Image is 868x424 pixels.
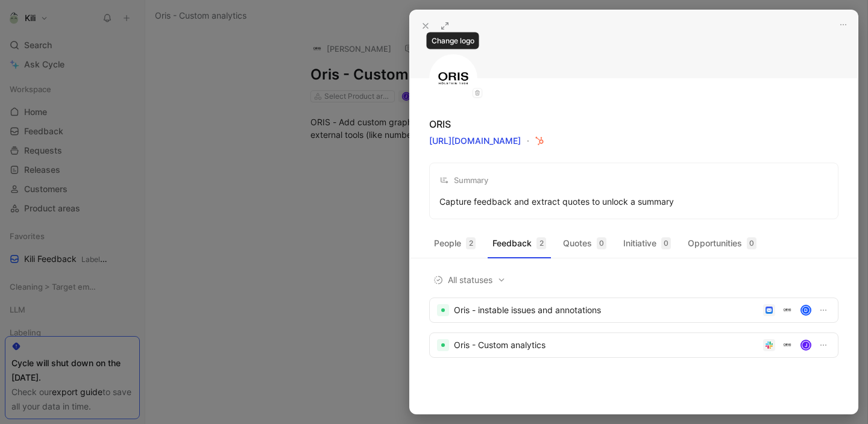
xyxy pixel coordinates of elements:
[429,136,521,146] a: [URL][DOMAIN_NAME]
[661,237,671,249] div: 0
[618,234,676,253] button: Initiative
[429,298,838,323] a: Oris - instable issues and annotationsD
[429,332,838,358] a: Oris - Custom analyticsJ
[747,237,756,249] div: 0
[536,237,546,249] div: 2
[454,338,758,352] div: Oris - Custom analytics
[429,117,451,131] div: ORIS
[454,303,758,317] div: Oris - instable issues and annotations
[597,237,606,249] div: 0
[781,339,793,351] img: oris.ch
[439,173,488,187] div: Summary
[429,54,477,102] img: logo
[488,234,551,253] button: Feedback
[558,234,611,253] button: Quotes
[433,273,506,287] span: All statuses
[781,304,793,316] img: oris.ch
[802,341,810,349] div: J
[683,234,761,253] button: Opportunities
[802,306,810,314] div: D
[429,272,510,288] button: All statuses
[439,195,674,209] div: Capture feedback and extract quotes to unlock a summary
[429,234,480,253] button: People
[466,237,476,249] div: 2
